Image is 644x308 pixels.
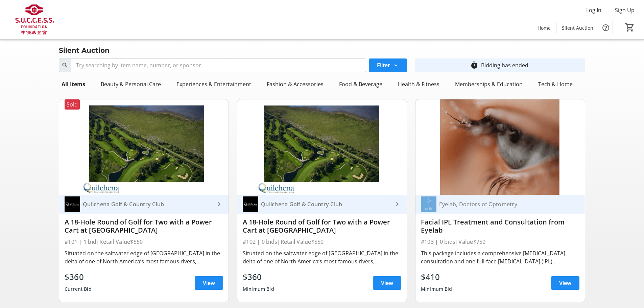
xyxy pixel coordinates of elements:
span: View [559,279,571,287]
div: Health & Fitness [395,77,442,91]
img: Quilchena Golf & Country Club [243,196,258,212]
div: Facial IPL Treatment and Consultation from Eyelab [421,218,579,234]
div: Quilchena Golf & Country Club [80,201,215,208]
img: A 18-Hole Round of Golf for Two with a Power Cart at Quilchena Golf & Country Club [237,99,407,195]
a: Silent Auction [556,22,599,34]
a: View [373,276,401,290]
img: Eyelab, Doctors of Optometry [421,196,436,212]
div: Fashion & Accessories [264,77,326,91]
div: Situated on the saltwater edge of [GEOGRAPHIC_DATA] in the delta of one of North America’s most f... [65,249,223,265]
a: View [551,276,579,290]
img: A 18-Hole Round of Golf for Two with a Power Cart at Quilchena Golf & Country Club [59,99,229,195]
span: View [203,279,215,287]
div: Current Bid [65,283,92,295]
img: S.U.C.C.E.S.S. Foundation's Logo [4,3,64,37]
div: #102 | 0 bids | Retail Value $550 [243,237,401,246]
div: This package includes a comprehensive [MEDICAL_DATA] consultation and one full-face [MEDICAL_DATA... [421,249,579,265]
img: Quilchena Golf & Country Club [65,196,80,212]
span: Home [538,24,551,31]
div: All Items [59,77,88,91]
div: Minimum Bid [243,283,274,295]
div: Tech & Home [535,77,575,91]
a: Quilchena Golf & Country ClubQuilchena Golf & Country Club [237,195,407,214]
div: Situated on the saltwater edge of [GEOGRAPHIC_DATA] in the delta of one of North America’s most f... [243,249,401,265]
button: Cart [624,21,636,33]
div: $360 [243,271,274,283]
div: Minimum Bid [421,283,452,295]
mat-icon: keyboard_arrow_right [215,200,223,208]
button: Log In [581,5,607,16]
span: Sign Up [615,6,635,14]
span: Silent Auction [562,24,593,31]
div: Eyelab, Doctors of Optometry [436,201,571,208]
button: Help [599,21,613,34]
div: Quilchena Golf & Country Club [258,201,393,208]
a: Home [532,22,556,34]
div: #101 | 1 bid | Retail Value $550 [65,237,223,246]
a: Quilchena Golf & Country ClubQuilchena Golf & Country Club [59,195,229,214]
div: $360 [65,271,92,283]
div: Sold [65,99,80,110]
div: #103 | 0 bids | Value $750 [421,237,579,246]
div: Bidding has ended. [481,61,530,69]
button: Filter [369,58,407,72]
div: $410 [421,271,452,283]
img: Facial IPL Treatment and Consultation from Eyelab [415,99,585,195]
div: Experiences & Entertainment [174,77,254,91]
button: Sign Up [610,5,640,16]
span: View [381,279,393,287]
div: Beauty & Personal Care [98,77,164,91]
div: Food & Beverage [336,77,385,91]
span: Filter [377,61,390,69]
mat-icon: keyboard_arrow_right [393,200,401,208]
div: A 18-Hole Round of Golf for Two with a Power Cart at [GEOGRAPHIC_DATA] [65,218,223,234]
div: Memberships & Education [452,77,525,91]
input: Try searching by item name, number, or sponsor [71,58,366,72]
mat-icon: timer_outline [470,61,478,69]
div: Silent Auction [55,45,114,56]
a: View [195,276,223,290]
span: Log In [586,6,601,14]
div: A 18-Hole Round of Golf for Two with a Power Cart at [GEOGRAPHIC_DATA] [243,218,401,234]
